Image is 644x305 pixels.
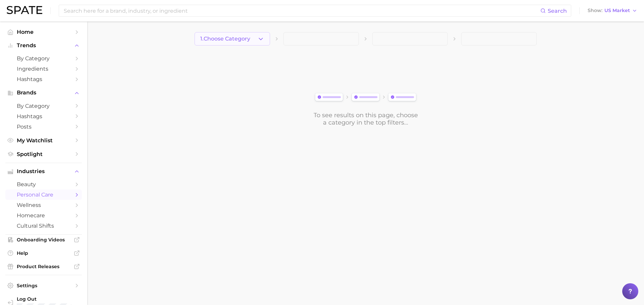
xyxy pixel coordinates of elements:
span: wellness [17,202,70,208]
a: cultural shifts [5,221,82,231]
span: Settings [17,283,70,289]
button: Trends [5,41,82,51]
span: by Category [17,103,70,109]
a: Help [5,248,82,258]
span: Product Releases [17,263,70,270]
a: Ingredients [5,64,82,74]
span: Hashtags [17,76,70,82]
span: Log Out [17,296,76,302]
div: To see results on this page, choose a category in the top filters... [313,111,418,126]
a: Onboarding Videos [5,235,82,245]
button: Brands [5,88,82,98]
span: Home [17,29,70,35]
a: Product Releases [5,261,82,272]
span: Ingredients [17,66,70,72]
a: Posts [5,122,82,132]
a: Hashtags [5,111,82,122]
span: My Watchlist [17,137,70,144]
span: Hashtags [17,113,70,120]
a: wellness [5,200,82,210]
a: personal care [5,189,82,200]
a: by Category [5,101,82,111]
span: homecare [17,212,70,219]
span: Brands [17,90,70,96]
a: Settings [5,281,82,291]
button: 1.Choose Category [195,32,270,46]
button: ShowUS Market [586,6,639,15]
span: Help [17,250,70,256]
a: beauty [5,179,82,189]
span: beauty [17,181,70,187]
img: SPATE [7,6,42,14]
span: Industries [17,168,70,174]
span: 1. Choose Category [200,36,250,42]
img: svg%3e [313,92,418,103]
span: US Market [604,9,630,12]
span: Posts [17,124,70,130]
span: Trends [17,43,70,49]
button: Industries [5,166,82,176]
span: by Category [17,55,70,62]
a: Hashtags [5,74,82,84]
a: by Category [5,53,82,64]
a: Home [5,27,82,37]
span: Onboarding Videos [17,237,70,243]
span: Show [588,9,602,12]
input: Search here for a brand, industry, or ingredient [63,5,540,16]
a: homecare [5,210,82,221]
span: personal care [17,192,70,198]
a: Spotlight [5,149,82,159]
span: Spotlight [17,151,70,157]
span: Search [548,8,567,14]
span: cultural shifts [17,223,70,229]
a: My Watchlist [5,135,82,146]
